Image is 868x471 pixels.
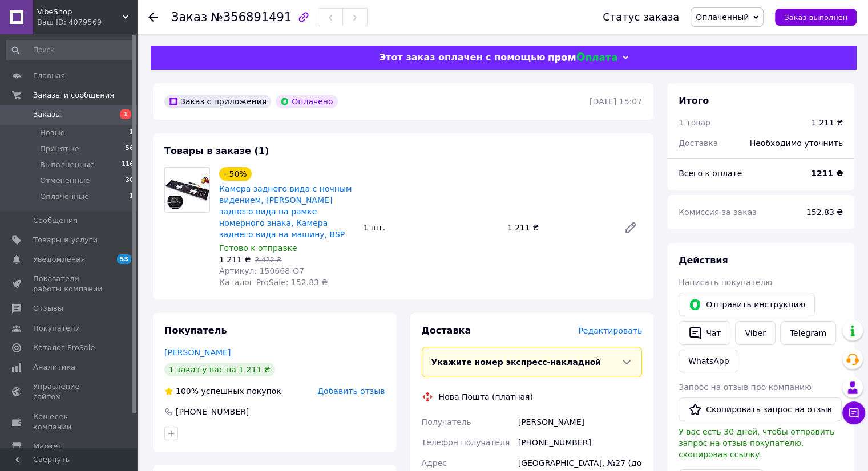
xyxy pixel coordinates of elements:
[33,412,106,432] span: Кошелек компании
[130,192,134,202] span: 1
[219,266,304,275] span: Артикул: 150668-O7
[33,362,75,372] span: Аналитика
[679,383,812,392] span: Запрос на отзыв про компанию
[811,169,843,178] b: 1211 ₴
[126,176,134,186] span: 30
[679,293,815,316] button: Отправить инструкцию
[164,348,231,357] a: [PERSON_NAME]
[148,11,158,23] div: Вернуться назад
[40,192,89,202] span: Оплаченные
[37,7,123,17] span: VibeShop
[679,139,718,148] span: Доставка
[516,432,644,453] div: [PHONE_NUMBER]
[775,9,857,26] button: Заказ выполнен
[6,40,135,60] input: Поиск
[164,325,227,336] span: Покупатель
[37,17,137,27] div: Ваш ID: 4079569
[679,208,757,217] span: Комиссия за заказ
[516,412,644,432] div: [PERSON_NAME]
[122,160,134,170] span: 116
[219,167,252,181] div: - 50%
[219,184,352,239] a: Камера заднего вида с ночным видением, [PERSON_NAME] заднего вида на рамке номерного знака, Камер...
[33,109,61,120] span: Заказы
[780,321,836,345] a: Telegram
[33,71,65,81] span: Главная
[743,131,850,156] div: Необходимо уточнить
[117,254,131,264] span: 53
[40,144,79,154] span: Принятые
[503,220,615,235] div: 1 211 ₴
[211,10,292,24] span: №356891491
[33,343,95,353] span: Каталог ProSale
[679,95,709,106] span: Итого
[33,254,85,265] span: Уведомления
[679,350,738,372] a: WhatsApp
[679,321,730,345] button: Чат
[33,441,62,452] span: Маркет
[379,52,545,63] span: Этот заказ оплачен с помощью
[679,397,842,421] button: Скопировать запрос на отзыв
[219,278,328,287] span: Каталог ProSale: 152.83 ₴
[40,176,90,186] span: Отмененные
[219,255,251,264] span: 1 211 ₴
[33,323,80,334] span: Покупатели
[33,235,98,245] span: Товары и услуги
[806,208,843,217] span: 152.83 ₴
[422,417,471,427] span: Получатель
[679,278,772,287] span: Написать покупателю
[176,387,199,396] span: 100%
[358,220,502,235] div: 1 шт.
[120,109,131,119] span: 1
[735,321,775,345] a: Viber
[171,10,207,24] span: Заказ
[33,303,63,314] span: Отзывы
[784,13,847,22] span: Заказ выполнен
[33,274,106,294] span: Показатели работы компании
[422,325,471,336] span: Доставка
[422,438,510,447] span: Телефон получателя
[33,216,78,226] span: Сообщения
[679,169,742,178] span: Всего к оплате
[164,145,269,156] span: Товары в заказе (1)
[164,385,281,397] div: успешных покупок
[317,387,385,396] span: Добавить отзыв
[33,381,106,402] span: Управление сайтом
[175,406,250,417] div: [PHONE_NUMBER]
[436,391,536,403] div: Нова Пошта (платная)
[431,358,601,367] span: Укажите номер экспресс-накладной
[276,95,337,108] div: Оплачено
[164,95,271,108] div: Заказ с приложения
[130,128,134,138] span: 1
[696,13,749,22] span: Оплаченный
[590,97,642,106] time: [DATE] 15:07
[219,243,297,253] span: Готово к отправке
[679,118,710,127] span: 1 товар
[40,160,95,170] span: Выполненные
[548,52,617,63] img: evopay logo
[422,458,447,468] span: Адрес
[812,117,843,128] div: 1 211 ₴
[619,216,642,239] a: Редактировать
[164,363,275,376] div: 1 заказ у вас на 1 211 ₴
[126,144,134,154] span: 56
[40,128,65,138] span: Новые
[33,90,114,100] span: Заказы и сообщения
[165,168,209,212] img: Камера заднего вида с ночным видением, Камера заднего вида на рамке номерного знака, Камера задне...
[679,255,728,266] span: Действия
[603,11,679,23] div: Статус заказа
[578,326,642,335] span: Редактировать
[842,401,865,424] button: Чат с покупателем
[679,427,834,459] span: У вас есть 30 дней, чтобы отправить запрос на отзыв покупателю, скопировав ссылку.
[255,256,281,264] span: 2 422 ₴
